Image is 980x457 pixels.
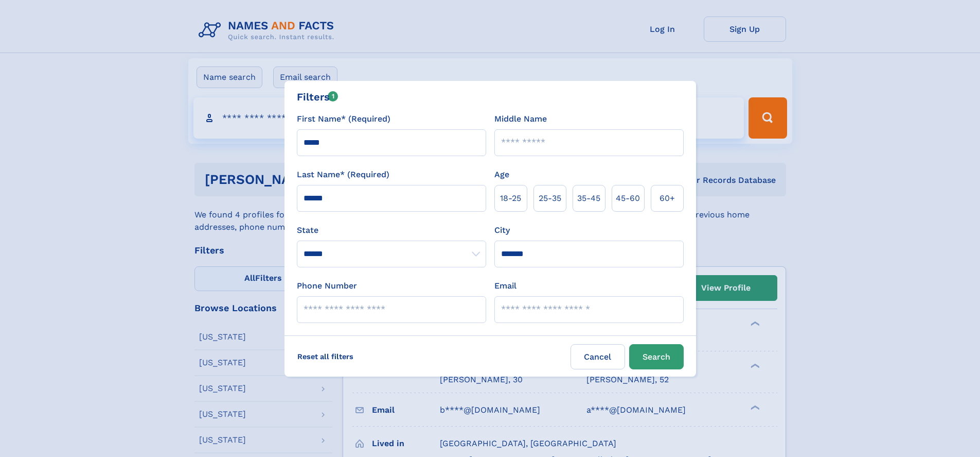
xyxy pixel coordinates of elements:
[494,113,547,125] label: Middle Name
[494,280,516,292] label: Email
[297,224,486,236] label: State
[297,113,390,125] label: First Name* (Required)
[629,344,684,369] button: Search
[660,192,675,205] span: 60+
[297,168,389,181] label: Last Name* (Required)
[571,344,625,369] label: Cancel
[500,192,521,205] span: 18‑25
[539,192,561,205] span: 25‑35
[297,89,338,105] div: Filters
[297,280,357,292] label: Phone Number
[616,192,640,205] span: 45‑60
[494,224,510,236] label: City
[291,344,360,369] label: Reset all filters
[577,192,600,205] span: 35‑45
[494,168,509,181] label: Age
